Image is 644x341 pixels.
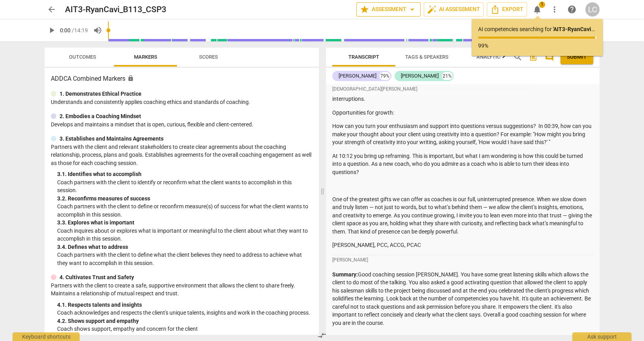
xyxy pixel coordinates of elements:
span: auto_fix_high [427,5,437,14]
div: 3. 2. Reconfirms measures of success [57,195,313,203]
span: xTiles [37,11,52,17]
p: Opportunities for growth: [332,109,593,117]
p: Partners with the client and relevant stakeholders to create clear agreements about the coaching ... [51,143,313,167]
button: LC [585,2,599,17]
p: Develops and maintains a mindset that is open, curious, flexible and client-centered. [51,120,313,129]
button: Please Do Not Submit until your Assessment is Complete [560,50,593,64]
span: 1 [539,2,545,8]
span: [PERSON_NAME] [332,257,368,263]
span: Outcomes [69,54,96,60]
p: How can you turn your enthusiasm and support into questions versus suggestions? In 00:39, how can... [332,122,593,146]
span: AI Assessment [427,5,480,14]
div: Keyboard shortcuts [13,332,80,341]
button: Clip a bookmark [23,50,144,63]
p: Coach partners with the client to define what the client believes they need to address to achieve... [57,251,313,267]
p: 2. Embodies a Coaching Mindset [60,112,141,120]
span: Clear all and close [95,111,138,120]
p: 99% [478,42,596,50]
button: Assessment [356,2,421,17]
h3: ADDCA Combined Markers [51,74,313,83]
span: Tags & Speakers [405,54,449,60]
div: 3. 3. Explores what is important [57,219,313,227]
p: 4. Cultivates Trust and Safety [60,273,134,282]
span: Export [490,5,523,14]
p: 3. Establishes and Maintains Agreements [60,135,164,143]
h2: AIT3-RyanCavi_B113_CSP3 [65,5,166,15]
button: Clip a selection (Select text first) [23,63,144,75]
p: Coach shows support, empathy and concern for the client [57,325,313,333]
span: Assessment is enabled for this document. The competency model is locked and follows the assessmen... [127,75,134,82]
div: [PERSON_NAME] [339,72,376,80]
button: AI Assessment [424,2,484,17]
button: Notifications [530,2,544,17]
span: post_add [529,52,538,62]
span: search [513,52,523,62]
div: 4. 1. Respects talents and insights [57,301,313,309]
span: compare_arrows [317,331,327,340]
p: Coach partners with the client to identify or reconfirm what the client wants to accomplish in th... [57,178,313,195]
input: Untitled [20,34,147,50]
p: One of the greatest gifts we can offer as coaches is our full, uninterrupted presence. When we sl... [332,195,593,236]
span: comment [545,52,554,62]
div: Destination [20,204,143,213]
div: Ask support [572,332,631,341]
p: Good coaching session [PERSON_NAME]. You have some great listening skills which allows the client... [332,271,593,327]
span: Clip a selection (Select text first) [36,66,105,72]
p: Understands and consistently applies coaching ethics and standards of coaching. [51,98,313,106]
span: play_arrow [47,26,56,35]
span: Assessment [360,5,417,14]
p: Coach acknowledges and respects the client's unique talents, insights and work in the coaching pr... [57,309,313,317]
span: Inbox Panel [32,215,59,224]
a: Help [565,2,579,17]
button: Volume [91,23,105,37]
div: 3. 1. Identifies what to accomplish [57,170,313,178]
p: Coach inquires about or explores what is important or meaningful to the client about what they wa... [57,227,313,243]
span: help [567,5,577,14]
span: Markers [134,54,157,60]
span: / 14:19 [72,27,88,33]
span: Analytics [476,54,503,60]
div: 3. 4. Defines what to address [57,243,313,251]
span: Submit [567,53,587,61]
span: Clip a screenshot [36,91,72,97]
span: Clip a bookmark [36,53,71,59]
span: Transcript [348,54,379,60]
span: star [360,5,369,14]
p: AI competencies searching for ... [478,25,596,33]
button: Play [45,23,59,37]
p: [PERSON_NAME], PCC, ACCG, PCAC [332,241,593,249]
span: 0:00 [60,27,71,33]
p: Coach partners with the client to define or reconfirm measure(s) of success for what the client w... [57,202,313,219]
p: 1. Demonstrates Ethical Practice [60,90,141,98]
strong: Summary: [332,271,358,278]
div: 79% [380,72,390,80]
span: arrow_drop_down [408,5,417,14]
span: Clip a block [36,78,61,85]
button: Search [512,51,524,63]
span: arrow_back [47,5,56,14]
div: 21% [442,72,452,80]
button: Clip a block [23,75,144,88]
button: Show/Hide comments [543,51,556,63]
div: [PERSON_NAME] [401,72,439,80]
span: Scores [199,54,218,60]
p: Partners with the client to create a safe, supportive environment that allows the client to share... [51,282,313,298]
span: volume_up [93,26,102,35]
span: notifications [532,5,542,14]
p: At 10:12 you bring up reframing. This is important, but what I am wondering is how this could be ... [332,152,593,176]
div: 4. 2. Shows support and empathy [57,317,313,325]
button: Clip a screenshot [23,88,144,100]
button: Add summary [527,51,540,63]
b: ' AIT3-RyanCavi_B113_CSP3 ' [553,26,624,32]
span: more_vert [550,5,559,14]
span: [DEMOGRAPHIC_DATA][PERSON_NAME] [332,86,417,93]
button: Export [487,2,527,17]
